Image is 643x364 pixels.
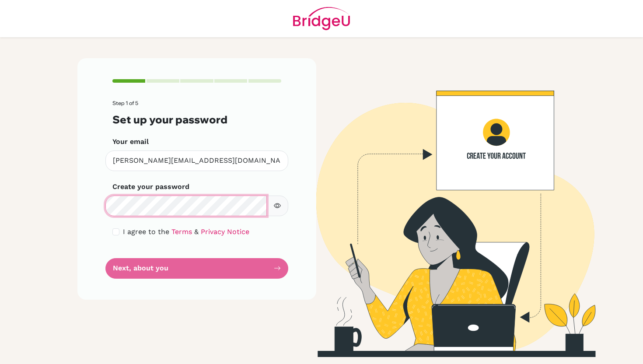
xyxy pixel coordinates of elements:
[171,227,192,236] a: Terms
[105,150,288,171] input: Insert your email*
[112,136,149,147] label: Your email
[112,100,138,106] span: Step 1 of 5
[201,227,249,236] a: Privacy Notice
[112,182,189,192] label: Create your password
[194,227,199,236] span: &
[112,113,281,126] h3: Set up your password
[123,227,169,236] span: I agree to the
